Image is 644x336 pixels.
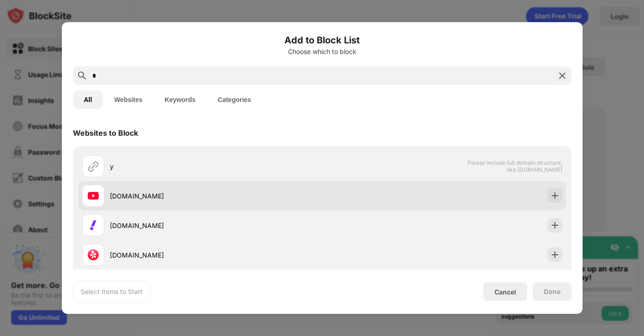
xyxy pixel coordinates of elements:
[81,287,143,296] div: Select Items to Start
[88,249,99,260] img: favicons
[110,191,322,201] div: [DOMAIN_NAME]
[544,288,560,295] div: Done
[73,90,103,109] button: All
[88,161,99,172] img: url.svg
[467,159,562,173] span: Please include full domain structure, like [DOMAIN_NAME]
[154,90,207,109] button: Keywords
[110,250,322,260] div: [DOMAIN_NAME]
[88,190,99,201] img: favicons
[110,221,322,230] div: [DOMAIN_NAME]
[73,128,138,138] div: Websites to Block
[494,288,516,296] div: Cancel
[73,48,572,55] div: Choose which to block
[77,70,88,81] img: search.svg
[207,90,262,109] button: Categories
[103,90,153,109] button: Websites
[73,33,572,47] h6: Add to Block List
[88,220,99,231] img: favicons
[557,70,568,81] img: search-close
[110,162,322,171] div: y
